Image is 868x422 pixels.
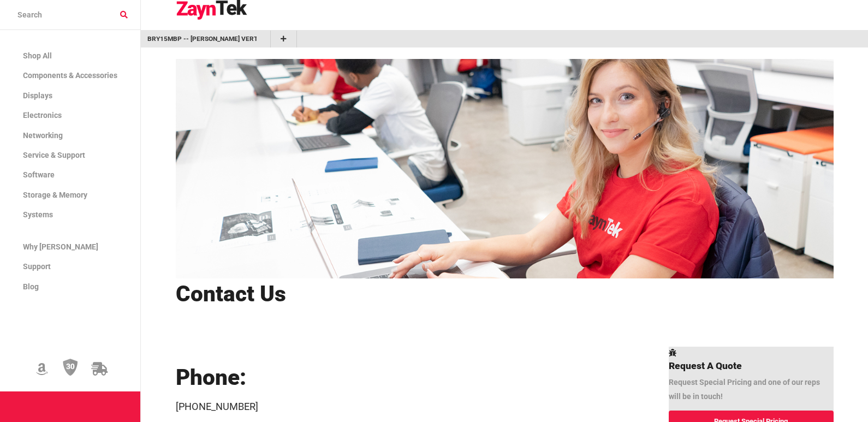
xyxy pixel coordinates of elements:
[176,282,834,307] h2: Contact Us
[23,170,55,179] span: Software
[257,34,264,44] a: Remove Bookmark
[23,151,85,159] span: Service & Support
[23,191,87,199] span: Storage & Memory
[23,91,52,100] span: Displays
[23,131,63,140] span: Networking
[23,111,62,120] span: Electronics
[669,359,833,373] h4: Request a Quote
[176,59,834,278] img: images%2Fcms-images%2F777.jpg.png.png
[23,262,51,271] span: Support
[147,34,257,44] a: go to /product/bry15mbp-brydge-vertical-dock-docking-station-notebook-stand-2-x-thunderbolt-for-a...
[176,312,834,331] p: Click on the Live Chat icon at the bottom right corner of your screen or give us a call.
[23,51,52,60] span: Shop All
[23,282,39,291] span: Blog
[23,242,98,251] span: Why [PERSON_NAME]
[23,71,117,80] span: Components & Accessories
[23,210,53,219] span: Systems
[176,365,647,390] h2: Phone:
[63,358,78,377] img: 30 Day Return Policy
[176,396,647,418] p: [PHONE_NUMBER]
